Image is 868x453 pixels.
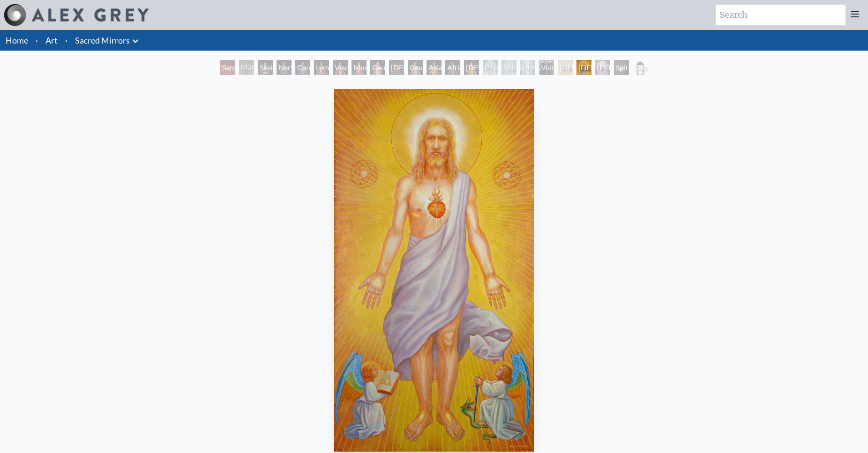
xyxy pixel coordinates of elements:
div: Material World [239,60,254,75]
div: Caucasian Man [408,60,423,75]
div: Sacred Mirrors Frame [633,60,648,75]
input: Search [716,5,846,25]
div: Skeletal System [258,60,273,75]
a: Home [6,35,28,45]
li: · [61,30,71,51]
div: [PERSON_NAME] [595,60,610,75]
div: Void Clear Light [539,60,554,75]
div: Cardiovascular System [295,60,310,75]
div: Nervous System [277,60,292,75]
div: [DEMOGRAPHIC_DATA] [576,60,591,75]
a: Art [45,34,58,47]
div: [DEMOGRAPHIC_DATA] Woman [389,60,404,75]
li: · [32,30,42,51]
div: [DEMOGRAPHIC_DATA] [558,60,573,75]
div: Caucasian Woman [370,60,385,75]
div: Spiritual World [614,60,629,75]
div: Viscera [333,60,348,75]
div: African Man [445,60,460,75]
div: Spiritual Energy System [501,60,516,75]
div: [DEMOGRAPHIC_DATA] Woman [464,60,479,75]
div: Muscle System [352,60,367,75]
div: Sacred Mirrors Room, [GEOGRAPHIC_DATA] [220,60,235,75]
div: Psychic Energy System [483,60,498,75]
div: Asian Man [427,60,441,75]
div: Universal Mind Lattice [520,60,535,75]
div: Lymphatic System [314,60,329,75]
a: Sacred Mirrors [75,34,130,47]
img: Christ-1985-Alex-Grey-watermarked.jpg [334,89,534,452]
